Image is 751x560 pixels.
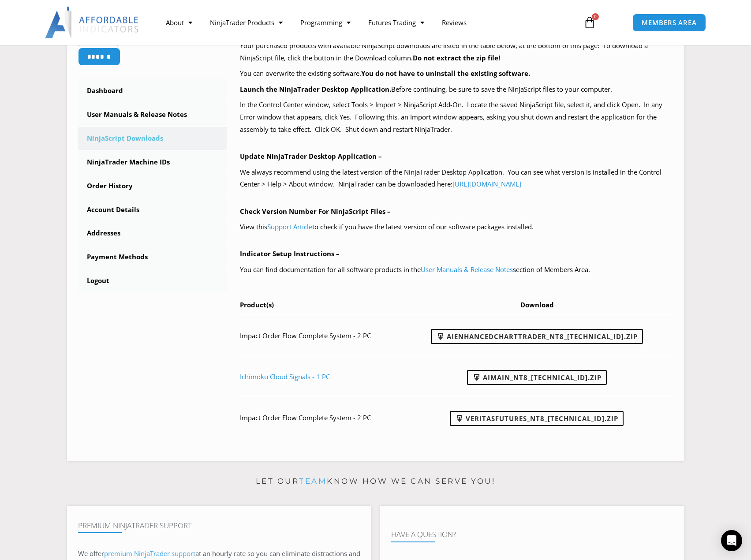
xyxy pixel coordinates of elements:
[240,264,673,276] p: You can find documentation for all software products in the section of Members Area.
[240,85,391,93] b: Launch the NinjaTrader Desktop Application.
[78,521,360,530] h4: Premium NinjaTrader Support
[240,40,673,64] p: Your purchased products with available NinjaScript downloads are listed in the table below, at th...
[299,477,327,485] a: team
[67,474,684,489] p: Let our know how we can serve you!
[157,12,201,33] a: About
[240,166,673,191] p: We always recommend using the latest version of the NinjaTrader Desktop Application. You can see ...
[240,249,340,258] b: Indicator Setup Instructions –
[520,300,554,309] span: Download
[570,10,609,35] a: 0
[78,103,227,126] a: User Manuals & Release Notes
[78,79,227,292] nav: Account pages
[78,198,227,221] a: Account Details
[78,127,227,150] a: NinjaScript Downloads
[240,315,407,356] td: Impact Order Flow Complete System - 2 PC
[240,372,330,381] a: Ichimoku Cloud Signals - 1 PC
[431,329,643,344] a: AIEnhancedChartTrader_NT8_[TECHNICAL_ID].zip
[240,99,673,136] p: In the Control Center window, select Tools > Import > NinjaScript Add-On. Locate the saved NinjaS...
[78,269,227,292] a: Logout
[78,549,104,558] span: We offer
[361,69,530,78] b: You do not have to uninstall the existing software.
[421,265,513,274] a: User Manuals & Release Notes
[267,222,312,231] a: Support Article
[632,14,706,32] a: MEMBERS AREA
[592,13,599,20] span: 0
[240,300,274,309] span: Product(s)
[642,19,697,26] span: MEMBERS AREA
[201,12,291,33] a: NinjaTrader Products
[78,175,227,198] a: Order History
[467,370,607,385] a: AIMain_NT8_[TECHNICAL_ID].zip
[78,222,227,245] a: Addresses
[78,246,227,269] a: Payment Methods
[240,221,673,233] p: View this to check if you have the latest version of our software packages installed.
[413,53,500,62] b: Do not extract the zip file!
[452,179,521,188] a: [URL][DOMAIN_NAME]
[104,549,195,558] a: premium NinjaTrader support
[157,12,573,33] nav: Menu
[45,7,140,38] img: LogoAI
[240,152,382,161] b: Update NinjaTrader Desktop Application –
[78,151,227,174] a: NinjaTrader Machine IDs
[391,530,673,539] h4: Have A Question?
[291,12,359,33] a: Programming
[240,207,391,216] b: Check Version Number For NinjaScript Files –
[433,12,475,33] a: Reviews
[450,411,624,426] a: VeritasFutures_NT8_[TECHNICAL_ID].zip
[240,67,673,80] p: You can overwrite the existing software.
[240,397,407,438] td: Impact Order Flow Complete System - 2 PC
[721,530,742,551] div: Open Intercom Messenger
[240,83,673,96] p: Before continuing, be sure to save the NinjaScript files to your computer.
[78,79,227,102] a: Dashboard
[359,12,433,33] a: Futures Trading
